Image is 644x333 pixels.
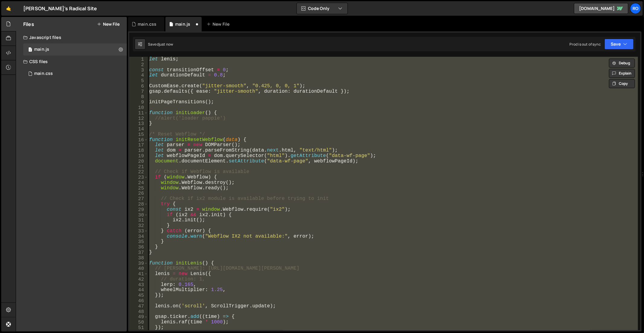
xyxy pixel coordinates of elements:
[129,100,148,105] div: 9
[23,21,34,27] h2: Files
[129,287,148,293] div: 44
[129,126,148,132] div: 14
[129,94,148,100] div: 8
[129,202,148,207] div: 28
[129,218,148,223] div: 31
[207,21,232,27] div: New File
[129,298,148,304] div: 46
[34,47,49,52] div: main.js
[129,255,148,261] div: 38
[129,153,148,159] div: 19
[129,142,148,148] div: 17
[129,84,148,89] div: 6
[129,89,148,94] div: 7
[23,5,97,12] div: [PERSON_NAME]'s Radical Site
[16,31,127,43] div: Javascript files
[23,68,127,80] div: 16726/45739.css
[129,245,148,250] div: 36
[129,282,148,288] div: 43
[129,277,148,282] div: 42
[129,234,148,239] div: 34
[129,57,148,62] div: 1
[129,148,148,153] div: 18
[129,261,148,266] div: 39
[630,3,641,14] a: Ro
[23,43,127,56] div: 16726/45737.js
[97,22,120,27] button: New File
[129,169,148,175] div: 22
[129,229,148,234] div: 33
[1,1,16,16] a: 🤙
[129,207,148,213] div: 29
[129,132,148,137] div: 15
[604,39,634,50] button: Save
[16,56,127,68] div: CSS files
[297,3,348,14] button: Code Only
[129,304,148,309] div: 47
[129,62,148,68] div: 2
[129,186,148,191] div: 25
[129,239,148,245] div: 35
[129,159,148,164] div: 20
[129,116,148,121] div: 12
[129,320,148,325] div: 50
[159,42,173,47] div: just now
[28,48,32,53] span: 1
[175,21,190,27] div: main.js
[129,68,148,73] div: 3
[129,309,148,315] div: 48
[574,3,628,14] a: [DOMAIN_NAME]
[129,293,148,298] div: 45
[129,223,148,229] div: 32
[129,110,148,116] div: 11
[569,42,601,47] div: Prod is out of sync
[129,73,148,78] div: 4
[129,213,148,218] div: 30
[138,21,156,27] div: main.css
[609,79,635,88] button: Copy
[34,71,53,76] div: main.css
[129,105,148,110] div: 10
[129,180,148,186] div: 24
[129,121,148,126] div: 13
[129,325,148,331] div: 51
[129,314,148,320] div: 49
[129,271,148,277] div: 41
[129,175,148,180] div: 23
[609,59,635,68] button: Debug
[129,164,148,170] div: 21
[129,196,148,202] div: 27
[148,42,173,47] div: Saved
[129,191,148,196] div: 26
[609,69,635,78] button: Explain
[129,78,148,84] div: 5
[129,266,148,271] div: 40
[129,137,148,143] div: 16
[129,250,148,255] div: 37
